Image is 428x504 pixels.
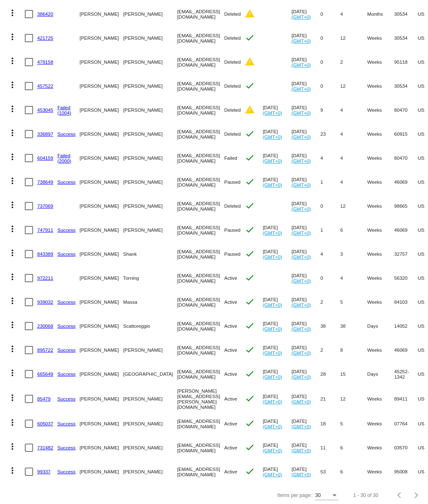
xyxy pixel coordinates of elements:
mat-cell: [DATE] [263,122,292,146]
mat-cell: [DATE] [292,266,320,290]
a: (GMT+0) [292,424,311,429]
a: 336897 [37,131,53,137]
span: Deleted [224,11,241,17]
mat-cell: Massa [123,290,177,314]
mat-cell: 32757 [394,242,418,266]
mat-cell: [PERSON_NAME] [123,412,177,436]
mat-icon: check [245,33,255,43]
a: 731482 [37,445,53,450]
a: (GMT+0) [292,134,311,139]
mat-cell: 80470 [394,98,418,122]
mat-cell: 95118 [394,50,418,74]
mat-cell: [EMAIL_ADDRESS][DOMAIN_NAME] [177,218,225,242]
mat-cell: Scattoreggio [123,314,177,338]
mat-cell: [EMAIL_ADDRESS][DOMAIN_NAME] [177,362,225,386]
a: (GMT+0) [263,374,282,379]
mat-cell: [PERSON_NAME] [80,242,123,266]
span: Deleted [224,203,241,209]
span: Active [224,323,237,329]
mat-cell: 6 [340,460,367,484]
mat-cell: 46069 [394,170,418,194]
mat-icon: check [245,321,255,331]
mat-cell: Weeks [367,436,394,460]
mat-icon: check [245,297,255,307]
mat-cell: [PERSON_NAME] [80,290,123,314]
mat-cell: [EMAIL_ADDRESS][DOMAIN_NAME] [177,2,225,26]
mat-cell: [EMAIL_ADDRESS][DOMAIN_NAME] [177,74,225,98]
a: Success [57,421,76,426]
mat-cell: [DATE] [263,290,292,314]
mat-cell: [DATE] [292,2,320,26]
mat-cell: 5 [340,290,367,314]
span: 30 [315,492,320,498]
a: 747911 [37,227,53,233]
mat-cell: Weeks [367,218,394,242]
mat-icon: more_vert [7,104,17,114]
a: (GMT+0) [263,448,282,453]
mat-cell: [DATE] [292,362,320,386]
mat-cell: [DATE] [263,460,292,484]
mat-icon: more_vert [7,32,17,42]
mat-cell: [DATE] [292,122,320,146]
mat-cell: Weeks [367,26,394,50]
mat-cell: [PERSON_NAME] [123,50,177,74]
a: 972211 [37,275,53,281]
a: Success [57,323,76,329]
mat-cell: [PERSON_NAME] [123,2,177,26]
a: 457522 [37,83,53,89]
mat-cell: [DATE] [263,412,292,436]
mat-cell: [DATE] [292,314,320,338]
mat-cell: 38 [340,314,367,338]
mat-cell: 8 [340,338,367,362]
mat-cell: [EMAIL_ADDRESS][DOMAIN_NAME] [177,50,225,74]
mat-icon: more_vert [7,368,17,378]
mat-cell: 46069 [394,338,418,362]
a: 453045 [37,107,53,113]
mat-cell: Shank [123,242,177,266]
mat-cell: 84103 [394,290,418,314]
a: Success [57,299,76,305]
mat-cell: [DATE] [263,170,292,194]
a: Success [57,469,76,474]
span: Paused [224,227,240,233]
a: (GMT+0) [292,62,311,67]
mat-cell: [EMAIL_ADDRESS][DOMAIN_NAME] [177,266,225,290]
mat-cell: [EMAIL_ADDRESS][DOMAIN_NAME] [177,194,225,218]
a: 895722 [37,347,53,353]
mat-cell: [PERSON_NAME] [80,314,123,338]
mat-cell: Weeks [367,338,394,362]
mat-cell: 0 [320,74,340,98]
mat-cell: [DATE] [263,314,292,338]
mat-cell: 15 [340,362,367,386]
mat-cell: [PERSON_NAME] [123,98,177,122]
mat-cell: 12 [340,194,367,218]
mat-icon: more_vert [7,248,17,258]
mat-cell: [DATE] [292,386,320,412]
mat-cell: [DATE] [292,242,320,266]
mat-cell: [PERSON_NAME] [80,146,123,170]
mat-cell: 5 [340,412,367,436]
a: (GMT+0) [263,326,282,331]
a: (1004) [57,110,72,115]
mat-cell: Weeks [367,194,394,218]
mat-cell: [DATE] [292,74,320,98]
mat-cell: [PERSON_NAME] [123,218,177,242]
mat-icon: more_vert [7,200,17,210]
mat-cell: [PERSON_NAME] [123,338,177,362]
mat-icon: warning [245,57,255,67]
mat-icon: more_vert [7,224,17,234]
mat-cell: [EMAIL_ADDRESS][DOMAIN_NAME] [177,338,225,362]
a: 230068 [37,323,53,329]
mat-cell: Weeks [367,122,394,146]
mat-cell: [EMAIL_ADDRESS][DOMAIN_NAME] [177,290,225,314]
a: (GMT+0) [292,38,311,43]
mat-cell: [EMAIL_ADDRESS][DOMAIN_NAME] [177,170,225,194]
span: Active [224,299,237,305]
mat-cell: 0 [320,2,340,26]
a: (GMT+0) [263,472,282,477]
a: 738649 [37,179,53,185]
a: Success [57,251,76,257]
mat-cell: [DATE] [263,436,292,460]
mat-icon: more_vert [7,344,17,354]
span: Deleted [224,131,241,137]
